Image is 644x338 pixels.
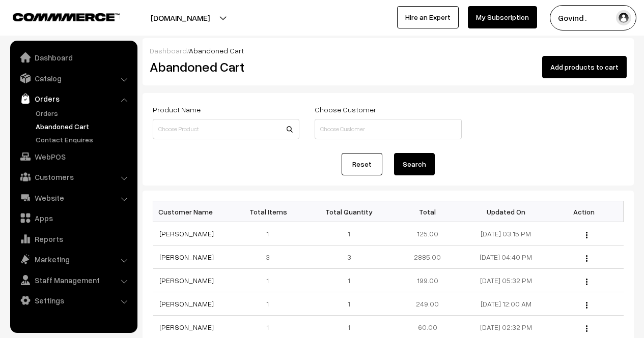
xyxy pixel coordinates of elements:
button: Search [394,153,435,175]
img: Menu [586,279,587,285]
th: Total Quantity [310,201,388,222]
input: Choose Customer [315,119,461,139]
td: 1 [310,292,388,316]
button: Add products to cart [542,56,627,78]
a: Reset [342,153,382,175]
a: [PERSON_NAME] [159,299,214,308]
a: Orders [13,89,134,108]
td: [DATE] 04:40 PM [467,245,545,269]
th: Total Items [232,201,310,222]
a: Catalog [13,69,134,87]
span: Abandoned Cart [189,46,244,55]
th: Updated On [467,201,545,222]
img: Menu [586,302,587,309]
label: Product Name [153,104,201,115]
div: / [150,45,627,56]
img: COMMMERCE [13,13,120,21]
td: 1 [232,292,310,316]
label: Choose Customer [315,104,376,115]
td: 1 [310,222,388,245]
a: Marketing [13,250,134,268]
a: Hire an Expert [397,6,459,28]
td: 2885.00 [388,245,467,269]
a: Customers [13,168,134,186]
button: Govind . [550,5,636,30]
a: My Subscription [468,6,537,28]
a: Apps [13,209,134,227]
h2: Abandoned Cart [150,59,298,75]
th: Action [545,201,624,222]
img: Menu [586,255,587,262]
td: 1 [232,269,310,292]
th: Customer Name [153,201,232,222]
td: 3 [232,245,310,269]
a: COMMMERCE [13,10,102,22]
td: 3 [310,245,388,269]
td: [DATE] 05:32 PM [467,269,545,292]
td: 1 [310,269,388,292]
a: Dashboard [150,46,187,55]
td: 249.00 [388,292,467,316]
a: [PERSON_NAME] [159,253,214,261]
a: Orders [33,108,134,118]
button: [DOMAIN_NAME] [115,5,245,30]
a: Abandoned Cart [33,121,134,132]
a: [PERSON_NAME] [159,229,214,238]
a: [PERSON_NAME] [159,323,214,331]
img: Menu [586,325,587,332]
input: Choose Product [153,119,299,139]
th: Total [388,201,467,222]
td: 125.00 [388,222,467,245]
a: WebPOS [13,147,134,166]
a: Reports [13,230,134,248]
a: Contact Enquires [33,134,134,145]
td: [DATE] 03:15 PM [467,222,545,245]
td: 1 [232,222,310,245]
a: Staff Management [13,271,134,289]
img: Menu [586,232,587,238]
a: [PERSON_NAME] [159,276,214,285]
a: Dashboard [13,48,134,67]
a: Settings [13,291,134,310]
td: 199.00 [388,269,467,292]
a: Website [13,189,134,207]
td: [DATE] 12:00 AM [467,292,545,316]
img: user [616,10,631,25]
